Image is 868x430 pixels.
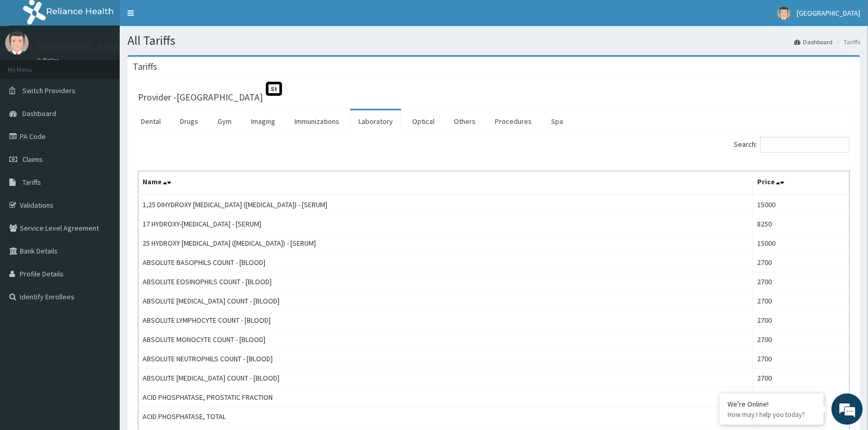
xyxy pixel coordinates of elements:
a: Immunizations [286,110,348,132]
img: User Image [5,31,29,55]
a: Online [36,57,61,64]
td: 17 HYDROXY-[MEDICAL_DATA] - [SERUM] [138,214,753,234]
span: Tariffs [22,178,41,187]
td: 25 HYDROXY [MEDICAL_DATA] ([MEDICAL_DATA]) - [SERUM] [138,234,753,253]
td: 3375 [753,388,850,407]
td: ACID PHOSPHATASE, PROSTATIC FRACTION [138,388,753,407]
span: St [266,82,282,96]
td: ABSOLUTE BASOPHILS COUNT - [BLOOD] [138,253,753,272]
input: Search: [760,137,850,153]
h1: All Tariffs [127,34,860,47]
td: ACID PHOSPHATASE, TOTAL [138,407,753,426]
td: 8250 [753,214,850,234]
td: 2700 [753,330,850,349]
div: We're Online! [727,399,816,409]
span: Claims [22,155,43,164]
td: 2700 [753,369,850,388]
p: How may I help you today? [727,410,816,419]
a: Drugs [172,110,207,132]
td: 2700 [753,349,850,369]
td: 2700 [753,311,850,330]
td: 2700 [753,292,850,311]
span: [GEOGRAPHIC_DATA] [797,8,860,18]
a: Gym [209,110,240,132]
a: Dental [133,110,169,132]
a: Optical [404,110,443,132]
td: 15000 [753,195,850,214]
img: User Image [777,7,790,20]
td: 15000 [753,234,850,253]
td: ABSOLUTE EOSINOPHILS COUNT - [BLOOD] [138,272,753,292]
p: [GEOGRAPHIC_DATA] [36,42,122,52]
span: Switch Providers [22,86,75,95]
a: Dashboard [794,37,833,46]
th: Name [138,171,753,195]
a: Spa [543,110,571,132]
td: 1,25 DIHYDROXY [MEDICAL_DATA] ([MEDICAL_DATA]) - [SERUM] [138,195,753,214]
label: Search: [734,137,850,153]
li: Tariffs [834,37,860,46]
h3: Provider - [GEOGRAPHIC_DATA] [138,93,263,102]
a: Others [445,110,484,132]
td: ABSOLUTE NEUTROPHILS COUNT - [BLOOD] [138,349,753,369]
span: Dashboard [22,109,56,118]
td: ABSOLUTE LYMPHOCYTE COUNT - [BLOOD] [138,311,753,330]
th: Price [753,171,850,195]
h3: Tariffs [133,62,157,71]
td: 2700 [753,253,850,272]
td: ABSOLUTE [MEDICAL_DATA] COUNT - [BLOOD] [138,369,753,388]
td: ABSOLUTE MONOCYTE COUNT - [BLOOD] [138,330,753,349]
a: Procedures [487,110,540,132]
td: 2700 [753,272,850,292]
td: ABSOLUTE [MEDICAL_DATA] COUNT - [BLOOD] [138,292,753,311]
a: Laboratory [350,110,401,132]
a: Imaging [242,110,284,132]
